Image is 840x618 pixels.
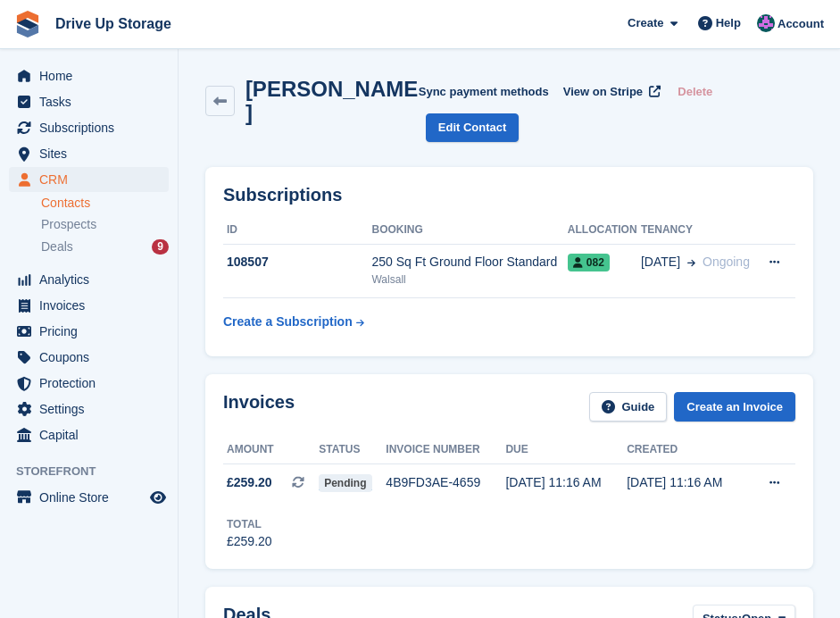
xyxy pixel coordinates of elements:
[39,345,146,370] span: Coupons
[568,254,610,271] span: 082
[9,293,169,318] a: menu
[9,167,169,192] a: menu
[589,392,668,422] a: Guide
[227,473,272,492] span: £259.20
[319,436,386,464] th: Status
[371,216,567,245] th: Booking
[245,77,419,125] h2: [PERSON_NAME]
[39,397,146,422] span: Settings
[9,115,169,140] a: menu
[9,63,169,88] a: menu
[223,436,319,464] th: Amount
[39,422,146,447] span: Capital
[386,436,505,464] th: Invoice number
[39,141,146,166] span: Sites
[716,14,741,32] span: Help
[563,83,643,101] span: View on Stripe
[39,63,146,88] span: Home
[41,238,73,255] span: Deals
[39,319,146,344] span: Pricing
[674,392,795,422] a: Create an Invoice
[9,371,169,396] a: menu
[319,474,371,492] span: Pending
[628,14,663,32] span: Create
[371,253,567,271] div: 250 Sq Ft Ground Floor Standard
[223,185,795,205] h2: Subscriptions
[16,463,178,480] span: Storefront
[39,267,146,292] span: Analytics
[9,141,169,166] a: menu
[9,397,169,422] a: menu
[152,239,169,255] div: 9
[9,319,169,344] a: menu
[48,9,179,38] a: Drive Up Storage
[627,436,748,464] th: Created
[39,371,146,396] span: Protection
[703,255,750,269] span: Ongoing
[147,487,169,508] a: Preview store
[9,345,169,370] a: menu
[641,216,756,245] th: Tenancy
[627,473,748,492] div: [DATE] 11:16 AM
[223,313,353,331] div: Create a Subscription
[14,11,41,38] img: stora-icon-8386f47178a22dfd0bd8f6a31ec36ba5ce8667c1dd55bd0f319d3a0aa187defe.svg
[505,436,627,464] th: Due
[39,485,146,510] span: Online Store
[227,532,272,551] div: £259.20
[39,115,146,140] span: Subscriptions
[223,253,371,271] div: 108507
[9,89,169,114] a: menu
[39,167,146,192] span: CRM
[426,113,520,143] a: Edit Contact
[670,77,719,106] button: Delete
[39,89,146,114] span: Tasks
[223,392,295,422] h2: Invoices
[39,293,146,318] span: Invoices
[9,485,169,510] a: menu
[223,305,364,338] a: Create a Subscription
[641,253,680,271] span: [DATE]
[778,15,824,33] span: Account
[227,516,272,532] div: Total
[41,216,96,233] span: Prospects
[556,77,664,106] a: View on Stripe
[9,267,169,292] a: menu
[371,271,567,288] div: Walsall
[223,216,371,245] th: ID
[41,215,169,234] a: Prospects
[41,238,169,256] a: Deals 9
[505,473,627,492] div: [DATE] 11:16 AM
[9,422,169,447] a: menu
[41,195,169,212] a: Contacts
[419,77,549,106] button: Sync payment methods
[757,14,775,32] img: Andy
[386,473,505,492] div: 4B9FD3AE-4659
[568,216,641,245] th: Allocation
